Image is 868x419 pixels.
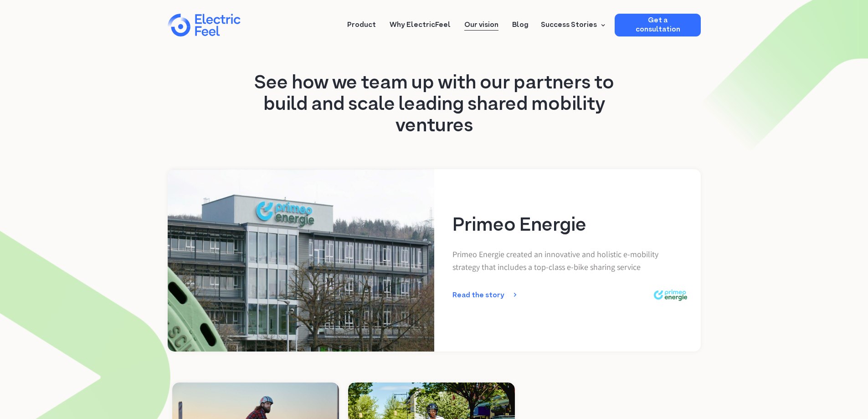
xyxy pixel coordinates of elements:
[535,14,608,36] div: Success Stories
[452,291,514,300] div: Read the story
[541,20,597,31] div: Success Stories
[452,248,687,274] p: Primeo Energie created an innovative and holistic e-mobility strategy that includes a top-class e...
[390,14,451,31] a: Why ElectricFeel
[615,14,701,36] a: Get a consultation
[347,14,376,31] a: Product
[464,14,498,31] a: Our vision
[514,293,517,297] img: Arrow Right
[808,359,855,406] iframe: Chatbot
[452,211,687,301] a: Primeo EnergiePrimeo Energie created an innovative and holistic e-mobility strategy that includes...
[247,73,621,137] h1: See how we team up with our partners to build and scale leading shared mobility ventures
[452,215,687,237] h1: Primeo Energie
[512,14,529,31] a: Blog
[34,36,78,53] input: Submit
